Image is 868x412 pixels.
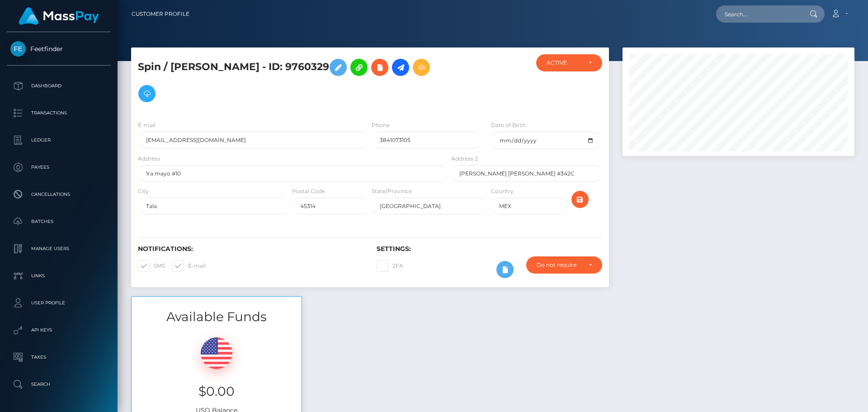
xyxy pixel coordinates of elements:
a: Cancellations [7,183,111,206]
span: Feetfinder [7,45,111,53]
a: Search [7,373,111,396]
a: Taxes [7,346,111,369]
p: Search [10,378,107,391]
label: Country [491,187,514,195]
a: Manage Users [7,237,111,260]
label: SMS [138,260,165,272]
p: Dashboard [10,79,107,93]
a: Dashboard [7,75,111,97]
p: API Keys [10,323,107,337]
a: Links [7,265,111,287]
label: Date of Birth [491,121,526,129]
a: Ledger [7,129,111,152]
a: Initiate Payout [392,59,409,76]
h6: Settings: [377,245,602,253]
p: Taxes [10,350,107,364]
div: ACTIVE [547,59,581,66]
a: Batches [7,210,111,233]
p: User Profile [10,296,107,310]
a: API Keys [7,319,111,341]
label: E-mail [138,121,156,129]
h3: $0.00 [138,383,295,400]
label: Address 2 [451,155,478,163]
p: Manage Users [10,242,107,256]
a: User Profile [7,292,111,314]
img: USD.png [201,337,232,369]
p: Cancellations [10,188,107,201]
p: Links [10,269,107,283]
button: Do not require [526,256,602,274]
label: 2FA [377,260,403,272]
label: State/Province [372,187,412,195]
a: Transactions [7,102,111,124]
p: Batches [10,215,107,228]
h3: Available Funds [132,308,302,326]
label: Postal Code [292,187,325,195]
label: Phone [372,121,390,129]
h5: Spin / [PERSON_NAME] - ID: 9760329 [138,54,443,107]
h6: Notifications: [138,245,363,253]
a: Payees [7,156,111,179]
a: Customer Profile [132,5,189,24]
label: Address [138,155,160,163]
input: Search... [716,5,801,23]
div: Do not require [537,261,581,269]
label: E-mail [172,260,206,272]
p: Ledger [10,133,107,147]
img: Feetfinder [10,41,26,57]
button: ACTIVE [536,54,602,71]
img: MassPay Logo [19,7,99,25]
p: Payees [10,161,107,174]
label: City [138,187,149,195]
p: Transactions [10,106,107,120]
